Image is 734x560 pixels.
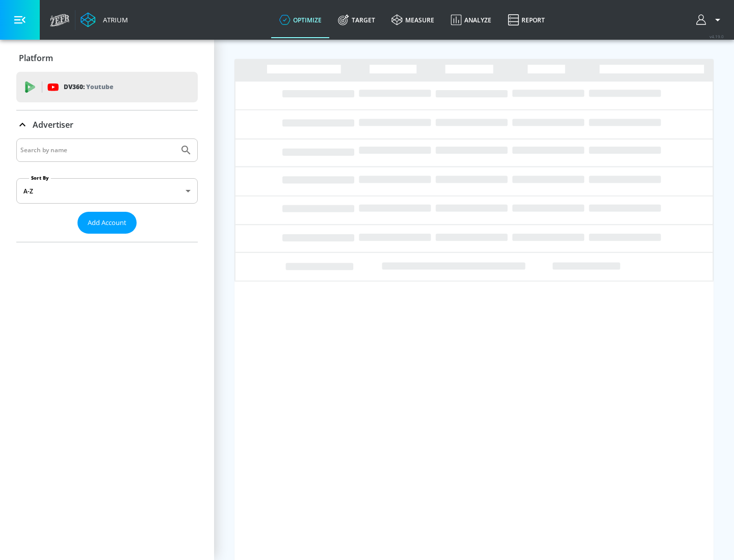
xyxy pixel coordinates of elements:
nav: list of Advertiser [16,234,198,242]
p: Platform [19,52,53,64]
div: Advertiser [16,110,198,139]
p: DV360: [64,81,113,93]
a: Atrium [81,12,128,27]
div: Platform [16,44,198,72]
div: DV360: Youtube [16,72,198,102]
label: Sort By [29,175,51,181]
span: Add Account [88,217,126,229]
a: measure [383,2,442,38]
span: v 4.19.0 [710,34,724,39]
div: A-Z [16,178,198,204]
a: Target [330,2,383,38]
a: Report [500,2,553,38]
div: Atrium [99,15,128,24]
button: Add Account [77,212,137,234]
p: Youtube [86,81,113,92]
input: Search by name [20,144,175,157]
a: Analyze [442,2,500,38]
a: optimize [271,2,330,38]
div: Advertiser [16,138,198,242]
p: Advertiser [33,119,73,130]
